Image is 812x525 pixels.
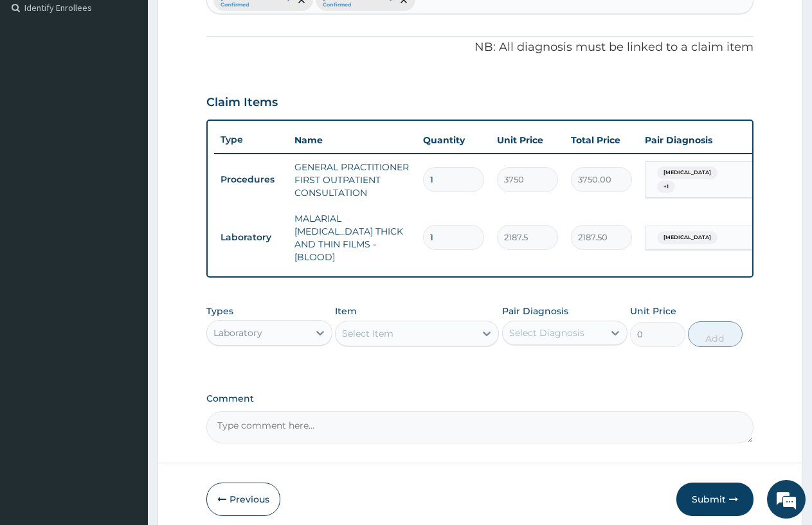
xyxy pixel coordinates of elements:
th: Type [214,128,288,152]
div: Minimize live chat window [211,6,242,37]
span: [MEDICAL_DATA] [657,166,717,179]
div: Select Item [342,327,393,340]
small: Confirmed [221,2,290,8]
th: Name [288,127,417,153]
td: GENERAL PRACTITIONER FIRST OUTPATIENT CONSULTATION [288,154,417,206]
span: [MEDICAL_DATA] [657,231,717,244]
th: Quantity [417,127,491,153]
button: Previous [206,483,280,516]
td: Laboratory [214,226,288,249]
label: Pair Diagnosis [502,305,568,317]
p: NB: All diagnosis must be linked to a claim item [206,39,753,56]
td: MALARIAL [MEDICAL_DATA] THICK AND THIN FILMS - [BLOOD] [288,206,417,270]
div: Chat with us now [67,72,216,89]
span: We're online! [75,162,177,292]
label: Types [206,306,233,317]
small: Confirmed [323,2,392,8]
td: Procedures [214,168,288,191]
label: Comment [206,393,753,404]
th: Total Price [564,127,638,153]
label: Item [335,305,357,317]
h3: Claim Items [206,96,278,110]
span: + 1 [657,181,675,193]
label: Unit Price [630,305,676,317]
button: Add [688,321,743,347]
textarea: Type your message and hit 'Enter' [6,351,245,396]
th: Unit Price [491,127,564,153]
button: Submit [676,483,753,516]
th: Pair Diagnosis [638,127,780,153]
div: Laboratory [213,326,262,339]
img: d_794563401_company_1708531726252_794563401 [24,64,52,96]
div: Select Diagnosis [509,326,584,339]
